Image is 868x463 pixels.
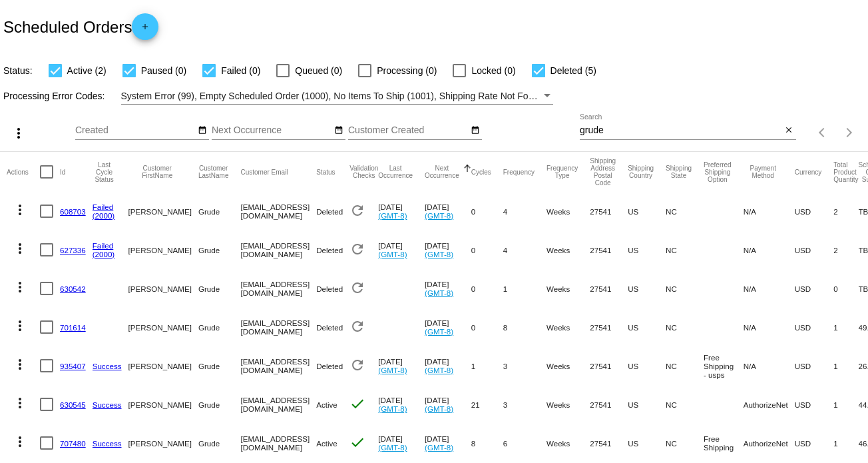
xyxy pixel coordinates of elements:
button: Change sorting for FrequencyType [546,165,578,179]
mat-cell: Weeks [546,424,590,462]
mat-cell: 27541 [590,231,628,269]
mat-cell: Weeks [546,385,590,424]
mat-cell: 27541 [590,385,628,424]
mat-cell: 27541 [590,346,628,385]
mat-cell: [DATE] [425,385,471,424]
mat-cell: [EMAIL_ADDRESS][DOMAIN_NAME] [240,424,316,462]
span: Deleted [316,362,343,370]
mat-icon: refresh [349,241,365,257]
span: Deleted [316,323,343,332]
mat-cell: 1 [503,269,546,308]
mat-cell: [DATE] [378,231,425,269]
a: Success [93,362,122,370]
mat-icon: check [349,434,365,450]
a: (GMT-8) [378,211,407,220]
span: Queued (0) [295,63,342,79]
span: Deleted [316,284,343,293]
mat-cell: 27541 [590,192,628,231]
a: (GMT-8) [378,404,407,413]
span: Failed (0) [221,63,260,79]
mat-icon: more_vert [11,125,27,141]
mat-cell: [PERSON_NAME] [128,269,198,308]
mat-cell: USD [795,308,834,346]
input: Created [75,125,195,136]
button: Change sorting for NextOccurrenceUtc [425,165,459,179]
mat-cell: N/A [744,346,795,385]
mat-cell: [DATE] [425,192,471,231]
mat-cell: US [628,269,666,308]
mat-cell: Grude [198,231,241,269]
mat-cell: USD [795,231,834,269]
mat-cell: 8 [503,308,546,346]
mat-cell: [PERSON_NAME] [128,346,198,385]
mat-cell: [EMAIL_ADDRESS][DOMAIN_NAME] [240,308,316,346]
mat-cell: Weeks [546,346,590,385]
a: Success [93,400,122,409]
mat-cell: NC [666,346,704,385]
mat-cell: USD [795,269,834,308]
mat-cell: 27541 [590,308,628,346]
a: (GMT-8) [378,366,407,374]
a: 630542 [60,284,86,293]
mat-cell: NC [666,231,704,269]
mat-icon: check [349,396,365,412]
mat-cell: Grude [198,346,241,385]
mat-cell: 0 [471,308,503,346]
h2: Scheduled Orders [3,13,158,40]
mat-cell: 1 [833,308,858,346]
mat-select: Filter by Processing Error Codes [121,88,554,105]
mat-icon: refresh [349,318,365,334]
mat-cell: 2 [833,192,858,231]
button: Change sorting for ShippingCountry [628,165,654,179]
mat-icon: date_range [198,125,207,136]
a: (GMT-8) [425,211,453,220]
mat-cell: 0 [471,231,503,269]
a: (GMT-8) [378,250,407,258]
mat-cell: [DATE] [378,192,425,231]
mat-cell: USD [795,424,834,462]
a: (2000) [93,211,115,220]
mat-cell: 1 [833,346,858,385]
mat-cell: Free Shipping [704,424,744,462]
a: 608703 [60,207,86,216]
mat-cell: Weeks [546,308,590,346]
mat-cell: Grude [198,269,241,308]
input: Next Occurrence [212,125,331,136]
mat-cell: N/A [744,192,795,231]
mat-cell: [DATE] [378,424,425,462]
span: Processing Error Codes: [3,91,105,101]
mat-cell: [DATE] [425,424,471,462]
mat-cell: 21 [471,385,503,424]
mat-cell: 1 [833,424,858,462]
a: Failed [93,203,114,211]
mat-cell: US [628,308,666,346]
mat-icon: close [784,125,793,136]
a: 630545 [60,400,86,409]
mat-icon: date_range [334,125,343,136]
mat-cell: Free Shipping - usps [704,346,744,385]
mat-cell: Weeks [546,231,590,269]
a: (GMT-8) [425,443,453,452]
mat-cell: US [628,231,666,269]
mat-cell: Weeks [546,269,590,308]
mat-cell: [DATE] [425,231,471,269]
button: Clear [782,124,796,138]
button: Change sorting for CustomerLastName [198,165,229,179]
button: Change sorting for ShippingState [666,165,692,179]
mat-cell: [DATE] [378,346,425,385]
mat-cell: 0 [471,192,503,231]
mat-cell: 2 [833,231,858,269]
a: (GMT-8) [378,443,407,452]
mat-cell: Grude [198,385,241,424]
span: Processing (0) [377,63,437,79]
a: 701614 [60,323,86,332]
mat-cell: 1 [833,385,858,424]
input: Customer Created [348,125,468,136]
mat-header-cell: Total Product Quantity [833,152,858,192]
mat-cell: NC [666,192,704,231]
mat-cell: [PERSON_NAME] [128,424,198,462]
mat-cell: NC [666,308,704,346]
a: 935407 [60,362,86,370]
mat-cell: [EMAIL_ADDRESS][DOMAIN_NAME] [240,346,316,385]
mat-cell: Weeks [546,192,590,231]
